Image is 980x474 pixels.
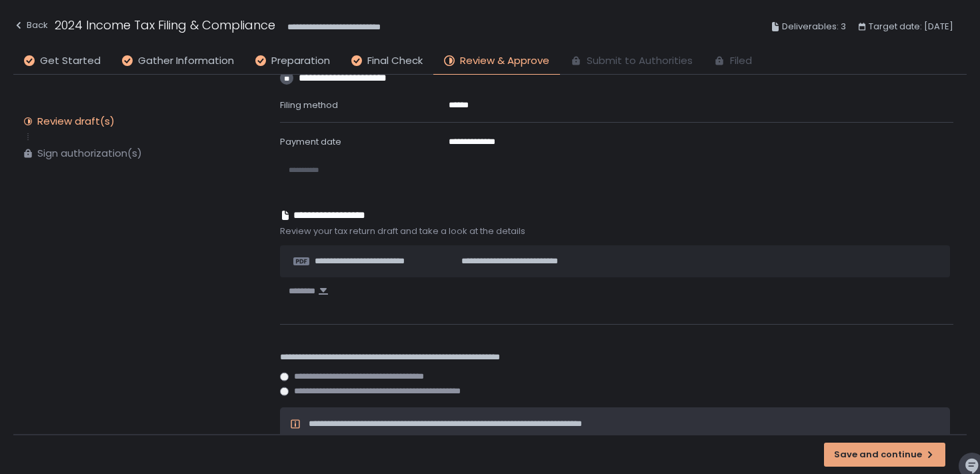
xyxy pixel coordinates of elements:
[13,16,48,38] button: Back
[460,53,549,69] span: Review & Approve
[834,449,935,461] div: Save and continue
[782,19,846,35] span: Deliverables: 3
[367,53,423,69] span: Final Check
[271,53,330,69] span: Preparation
[280,225,953,237] span: Review your tax return draft and take a look at the details
[869,19,953,35] span: Target date: [DATE]
[138,53,234,69] span: Gather Information
[55,16,275,34] h1: 2024 Income Tax Filing & Compliance
[730,53,752,69] span: Filed
[587,53,693,69] span: Submit to Authorities
[37,115,115,128] div: Review draft(s)
[37,147,142,160] div: Sign authorization(s)
[824,443,945,467] button: Save and continue
[13,17,48,33] div: Back
[280,99,338,111] span: Filing method
[280,135,341,148] span: Payment date
[40,53,101,69] span: Get Started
